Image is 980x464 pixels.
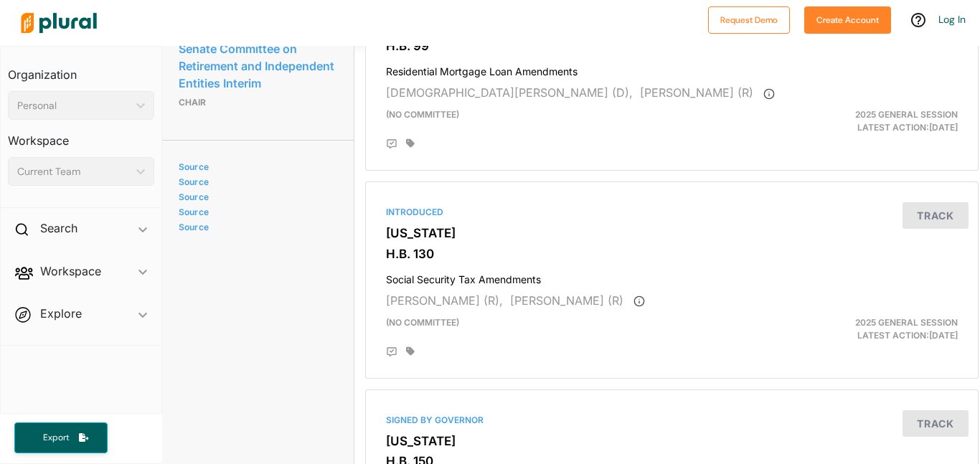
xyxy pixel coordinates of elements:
button: Create Account [804,6,891,34]
div: Add Position Statement [386,138,397,150]
span: [PERSON_NAME] (R), [386,293,503,308]
div: Personal [17,98,131,113]
a: Log In [938,13,966,26]
button: Request Demo [708,6,790,34]
h3: Organization [8,54,154,85]
a: Create Account [804,11,891,27]
h3: [US_STATE] [386,434,958,448]
h3: H.B. 130 [386,247,958,261]
div: Latest Action: [DATE] [771,108,969,134]
span: 2025 General Session [855,317,958,328]
p: Chair [179,94,336,111]
h3: [US_STATE] [386,226,958,240]
span: [PERSON_NAME] (R) [510,293,623,308]
a: Request Demo [708,11,790,27]
div: (no committee) [375,108,771,134]
div: Add tags [406,138,415,148]
div: Latest Action: [DATE] [771,316,969,342]
a: Source [179,176,332,187]
div: Signed by Governor [386,414,958,427]
a: Source [179,191,332,202]
div: Introduced [386,206,958,219]
button: Export [14,422,108,453]
h2: Search [40,220,77,236]
div: Add tags [406,346,415,356]
button: Track [903,202,969,229]
span: 2025 General Session [855,109,958,120]
div: Current Team [17,164,131,179]
h4: Social Security Tax Amendments [386,267,958,286]
h4: Residential Mortgage Loan Amendments [386,59,958,78]
div: Add Position Statement [386,346,397,358]
button: Track [903,410,969,437]
span: [DEMOGRAPHIC_DATA][PERSON_NAME] (D), [386,85,633,100]
span: Export [33,432,79,444]
a: Senate Committee on Retirement and Independent Entities Interim [179,38,336,94]
h3: Workspace [8,120,154,151]
div: (no committee) [375,316,771,342]
a: Source [179,222,332,232]
a: Source [179,207,332,217]
span: [PERSON_NAME] (R) [640,85,753,100]
a: Source [179,161,332,172]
